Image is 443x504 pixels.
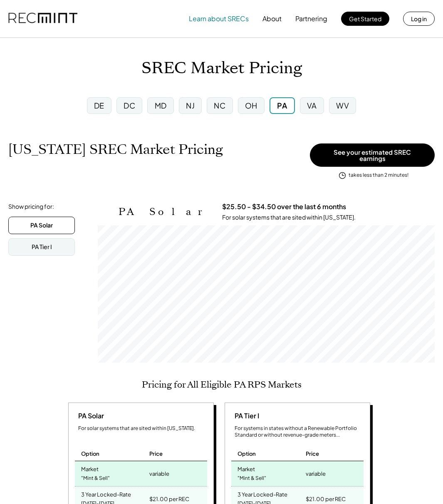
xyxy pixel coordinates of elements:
div: 3 Year Locked-Rate [81,489,131,498]
div: PA Tier I [32,243,52,251]
div: "Mint & Sell" [81,473,110,484]
div: DE [94,100,104,111]
div: For solar systems that are sited within [US_STATE]. [78,425,207,432]
div: Price [149,450,163,457]
h3: $25.50 - $34.50 over the last 6 months [222,203,346,211]
button: Log in [403,12,435,26]
div: PA Tier I [231,411,259,420]
div: VA [307,100,317,111]
div: variable [149,468,169,479]
img: recmint-logotype%403x.png [8,5,77,33]
h1: [US_STATE] SREC Market Pricing [8,141,223,158]
div: takes less than 2 minutes! [349,172,408,179]
div: Show pricing for: [8,203,54,211]
button: Partnering [295,10,327,27]
h1: SREC Market Pricing [141,59,302,78]
div: Price [306,450,319,457]
div: Option [238,450,256,457]
div: "Mint & Sell" [238,473,266,484]
h2: PA Solar [119,206,210,218]
div: Market [238,463,255,473]
div: For systems in states without a Renewable Portfolio Standard or without revenue-grade meters... [235,425,364,439]
div: PA [277,100,287,111]
div: Market [81,463,99,473]
button: See your estimated SREC earnings [310,143,435,167]
div: DC [124,100,135,111]
div: variable [306,468,326,479]
button: Get Started [341,12,389,26]
div: OH [245,100,257,111]
div: MD [155,100,167,111]
div: PA Solar [75,411,104,420]
div: WV [336,100,349,111]
div: PA Solar [30,221,53,230]
button: About [262,10,282,27]
div: Option [81,450,99,457]
div: NJ [186,100,195,111]
h2: Pricing for All Eligible PA RPS Markets [142,379,302,390]
button: Learn about SRECs [189,10,249,27]
div: NC [214,100,225,111]
div: 3 Year Locked-Rate [238,489,287,498]
div: For solar systems that are sited within [US_STATE]. [222,213,356,222]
